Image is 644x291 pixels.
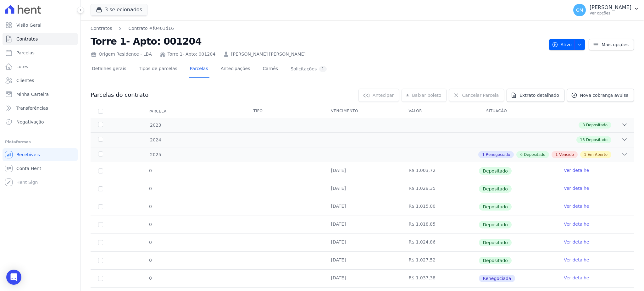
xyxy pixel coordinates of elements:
[486,152,510,157] span: Renegociado
[324,180,401,198] td: [DATE]
[246,105,324,118] th: Tipo
[91,25,112,32] a: Contratos
[16,165,41,172] span: Conta Hent
[580,137,585,143] span: 13
[401,180,479,198] td: R$ 1.029,35
[148,204,152,209] span: 0
[324,234,401,251] td: [DATE]
[148,168,152,173] span: 0
[98,258,103,263] input: Só é possível selecionar pagamentos em aberto
[567,89,634,102] a: Nova cobrança avulsa
[231,51,306,58] a: [PERSON_NAME] [PERSON_NAME]
[91,51,152,58] div: Origem Residence - LBA
[148,186,152,191] span: 0
[584,152,586,157] span: 1
[564,239,589,245] a: Ver detalhe
[602,41,629,48] span: Mais opções
[3,19,78,31] a: Visão Geral
[16,91,49,97] span: Minha Carteira
[148,222,152,227] span: 0
[98,222,103,227] input: Só é possível selecionar pagamentos em aberto
[91,91,148,99] h3: Parcelas do contrato
[16,119,44,125] span: Negativação
[319,66,327,72] div: 1
[16,22,42,28] span: Visão Geral
[3,33,78,45] a: Contratos
[401,105,479,118] th: Valor
[3,162,78,175] a: Conta Hent
[289,61,328,78] a: Solicitações1
[98,204,103,209] input: Só é possível selecionar pagamentos em aberto
[479,167,512,175] span: Depositado
[16,151,40,158] span: Recebíveis
[586,122,608,128] span: Depositado
[576,8,583,12] span: GM
[324,270,401,287] td: [DATE]
[401,252,479,269] td: R$ 1.027,52
[3,88,78,101] a: Minha Carteira
[507,89,564,102] a: Extrato detalhado
[324,198,401,216] td: [DATE]
[564,203,589,209] a: Ver detalhe
[6,270,21,285] div: Open Intercom Messenger
[138,61,179,78] a: Tipos de parcelas
[324,162,401,180] td: [DATE]
[482,152,485,157] span: 1
[16,50,35,56] span: Parcelas
[590,11,631,16] p: Ver opções
[91,4,147,16] button: 3 selecionados
[324,252,401,269] td: [DATE]
[141,105,174,118] div: Parcela
[524,152,545,157] span: Depositado
[150,137,161,143] span: 2024
[588,152,608,157] span: Em Aberto
[16,63,28,70] span: Lotes
[98,186,103,191] input: Só é possível selecionar pagamentos em aberto
[401,216,479,233] td: R$ 1.018,85
[128,25,174,32] a: Contrato #f0401d16
[261,61,279,78] a: Carnês
[586,137,608,143] span: Depositado
[189,61,209,78] a: Parcelas
[98,276,103,281] input: Só é possível selecionar pagamentos em aberto
[148,258,152,263] span: 0
[91,25,544,32] nav: Breadcrumb
[590,4,631,11] p: [PERSON_NAME]
[3,74,78,87] a: Clientes
[91,25,174,32] nav: Breadcrumb
[91,61,128,78] a: Detalhes gerais
[479,203,512,211] span: Depositado
[401,162,479,180] td: R$ 1.003,72
[564,275,589,281] a: Ver detalhe
[3,148,78,161] a: Recebíveis
[564,185,589,191] a: Ver detalhe
[479,275,515,282] span: Renegociada
[519,92,559,98] span: Extrato detalhado
[16,77,34,84] span: Clientes
[564,167,589,173] a: Ver detalhe
[564,257,589,263] a: Ver detalhe
[479,185,512,193] span: Depositado
[3,116,78,128] a: Negativação
[401,270,479,287] td: R$ 1.037,38
[148,276,152,281] span: 0
[549,39,585,50] button: Ativo
[568,1,644,19] button: GM [PERSON_NAME] Ver opções
[324,216,401,233] td: [DATE]
[98,168,103,173] input: Só é possível selecionar pagamentos em aberto
[291,66,327,72] div: Solicitações
[150,122,161,129] span: 2023
[401,198,479,216] td: R$ 1.015,00
[168,51,215,58] a: Torre 1- Apto: 001204
[564,221,589,227] a: Ver detalhe
[5,138,75,146] div: Plataformas
[16,36,38,42] span: Contratos
[479,239,512,246] span: Depositado
[580,92,629,98] span: Nova cobrança avulsa
[324,105,401,118] th: Vencimento
[589,39,634,50] a: Mais opções
[91,34,544,48] h2: Torre 1- Apto: 001204
[479,221,512,228] span: Depositado
[401,234,479,251] td: R$ 1.024,86
[582,122,585,128] span: 8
